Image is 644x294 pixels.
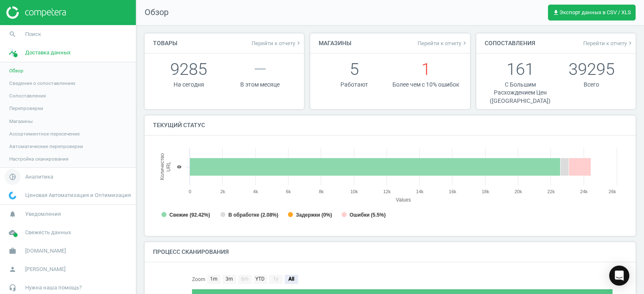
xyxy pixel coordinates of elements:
h4: Товары [145,33,186,53]
span: Автоматические перепроверки [9,143,83,150]
text: 26k [609,189,616,194]
i: notifications [5,206,21,222]
text: All [288,276,294,282]
span: Доставка данных [25,49,70,56]
p: Работают [319,81,390,89]
div: Open Intercom Messenger [609,266,629,286]
img: ajHJNr6hYgQAAAAASUVORK5CYII= [6,6,66,19]
tspan: Количество [159,153,165,180]
text: 3m [226,276,233,282]
text: 18k [482,189,489,194]
span: Аналитика [25,173,53,181]
text: 8k [319,189,324,194]
tspan: В обработке (2.08%) [229,212,278,218]
text: 6m [241,276,249,282]
span: — [254,59,267,79]
text: 0 [176,165,182,168]
a: Перейти к отчетуkeyboard_arrow_right [252,40,302,46]
button: get_appЭкспорт данных в CSV / XLS [548,5,636,20]
p: 39295 [556,58,627,81]
i: timeline [5,45,21,61]
text: Zoom [192,276,205,282]
text: YTD [255,276,265,282]
i: get_app [553,9,559,16]
text: 1y [273,276,278,282]
p: Всего [556,81,627,89]
p: Более чем с 10% ошибок [390,81,462,89]
tspan: URL [166,161,171,171]
span: Перепроверки [9,105,43,112]
span: Поиск [25,31,41,38]
p: 1 [390,58,462,81]
a: Перейти к отчетуkeyboard_arrow_right [418,40,468,46]
span: Свежесть данных [25,229,71,236]
text: 16k [449,189,457,194]
text: 10k [351,189,358,194]
span: Сопоставления [9,92,46,99]
i: keyboard_arrow_right [627,40,634,46]
span: Ценовая Автоматизация и Оптимизация [25,192,131,199]
text: 2k [220,189,225,194]
span: Магазины [9,118,33,125]
i: keyboard_arrow_right [295,40,302,46]
p: На сегодня [153,81,224,89]
span: Экспорт данных в CSV / XLS [553,9,631,16]
text: 4k [253,189,258,194]
span: Сведения о сопоставлениях [9,80,75,87]
span: Обзор [136,7,169,18]
h4: Сопоставления [476,33,544,53]
p: 9285 [153,58,224,81]
span: Перейти к отчету [418,40,468,46]
i: person [5,261,21,277]
p: С Большим Расхождением Цен ([GEOGRAPHIC_DATA]) [485,81,556,105]
span: Уведомления [25,210,61,218]
tspan: Ошибки (5.5%) [350,212,386,218]
text: 22k [548,189,555,194]
span: Перейти к отчету [252,40,302,46]
p: В этом месяце [224,81,296,89]
span: Перейти к отчету [583,40,634,46]
span: Ассортиментное пересечение [9,130,80,137]
i: cloud_done [5,225,21,240]
tspan: Свежие (92.42%) [169,212,210,218]
text: 12k [383,189,391,194]
text: 14k [416,189,423,194]
i: search [5,26,21,42]
span: Настройка сканирования [9,156,68,162]
i: work [5,243,21,259]
text: 0 [189,189,191,194]
text: 6k [286,189,291,194]
span: [DOMAIN_NAME] [25,247,66,255]
span: [PERSON_NAME] [25,266,65,273]
span: Нужна наша помощь? [25,284,82,291]
h4: Текущий статус [145,115,213,135]
tspan: Values [396,197,411,203]
i: keyboard_arrow_right [461,40,468,46]
p: 5 [319,58,390,81]
img: wGWNvw8QSZomAAAAABJRU5ErkJggg== [9,192,16,199]
a: Перейти к отчетуkeyboard_arrow_right [583,40,634,46]
i: pie_chart_outlined [5,169,21,185]
tspan: Задержки (0%) [296,212,332,218]
text: 20k [514,189,522,194]
p: 161 [485,58,556,81]
h4: Магазины [310,33,360,53]
h4: Процесс сканирования [145,242,237,262]
text: 24k [580,189,588,194]
span: Обзор [9,67,23,74]
text: 1m [210,276,218,282]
